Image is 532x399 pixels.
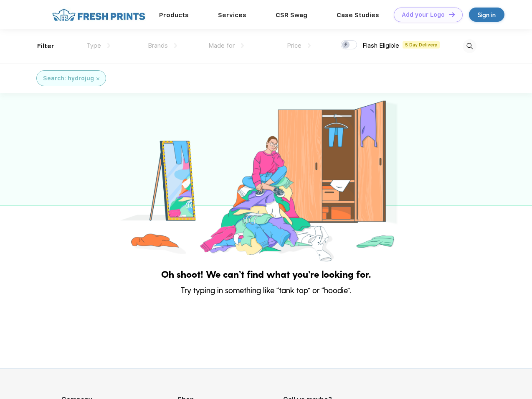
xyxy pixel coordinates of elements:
[241,43,244,48] img: dropdown.png
[308,43,311,48] img: dropdown.png
[174,43,177,48] img: dropdown.png
[37,41,54,51] div: Filter
[96,77,99,80] img: filter_cancel.svg
[449,12,455,17] img: DT
[402,11,445,18] div: Add your Logo
[159,11,189,19] a: Products
[403,41,440,49] span: 5 Day Delivery
[86,42,101,49] span: Type
[463,39,476,53] img: desktop_search.svg
[469,8,504,22] a: Sign in
[148,42,168,49] span: Brands
[107,43,110,48] img: dropdown.png
[287,42,301,49] span: Price
[208,42,235,49] span: Made for
[43,74,94,83] div: Search: hydrojug
[478,10,496,20] div: Sign in
[362,42,399,49] span: Flash Eligible
[50,8,148,22] img: fo%20logo%202.webp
